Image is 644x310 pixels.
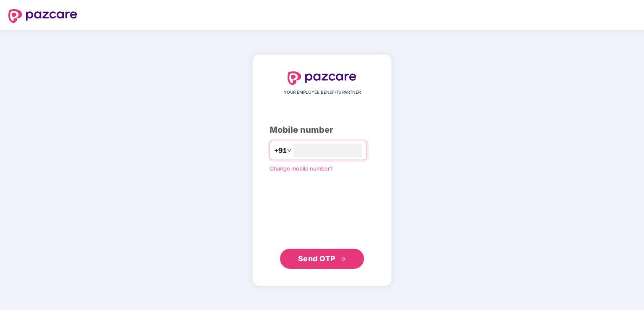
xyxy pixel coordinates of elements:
[341,257,346,262] span: double-right
[274,145,287,156] span: +91
[284,89,361,96] span: YOUR EMPLOYEE BENEFITS PARTNER
[298,254,335,263] span: Send OTP
[270,123,374,137] div: Mobile number
[287,148,292,153] span: down
[288,71,356,85] img: logo
[8,9,77,23] img: logo
[280,249,364,269] button: Send OTPdouble-right
[270,165,333,172] a: Change mobile number?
